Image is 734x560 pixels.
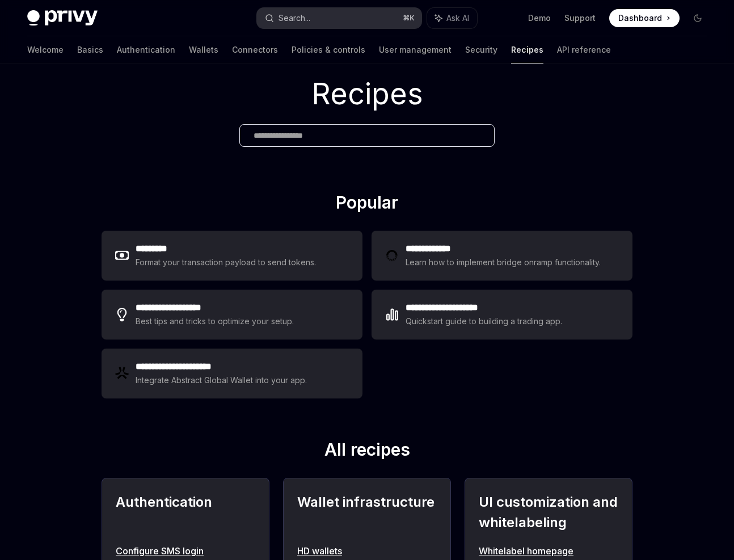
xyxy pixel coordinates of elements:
[689,9,707,27] button: Toggle dark mode
[297,492,437,533] h2: Wallet infrastructure
[557,36,611,63] a: API reference
[136,315,296,328] div: Best tips and tricks to optimize your setup.
[427,8,477,28] button: Ask AI
[609,9,680,27] a: Dashboard
[77,36,103,63] a: Basics
[479,544,618,558] a: Whitelabel homepage
[297,544,437,558] a: HD wallets
[403,14,415,23] span: ⌘ K
[116,544,255,558] a: Configure SMS login
[232,36,278,63] a: Connectors
[511,36,543,63] a: Recipes
[618,12,662,24] span: Dashboard
[528,12,551,24] a: Demo
[257,8,422,28] button: Search...⌘K
[102,439,632,464] h2: All recipes
[27,36,64,63] a: Welcome
[27,10,98,26] img: dark logo
[379,36,452,63] a: User management
[117,36,175,63] a: Authentication
[406,256,604,269] div: Learn how to implement bridge onramp functionality.
[372,231,632,281] a: **** **** ***Learn how to implement bridge onramp functionality.
[465,36,497,63] a: Security
[279,11,310,25] div: Search...
[102,192,632,217] h2: Popular
[136,256,317,269] div: Format your transaction payload to send tokens.
[136,374,308,387] div: Integrate Abstract Global Wallet into your app.
[189,36,218,63] a: Wallets
[292,36,365,63] a: Policies & controls
[446,12,469,24] span: Ask AI
[479,492,618,533] h2: UI customization and whitelabeling
[102,231,362,281] a: **** ****Format your transaction payload to send tokens.
[406,315,563,328] div: Quickstart guide to building a trading app.
[116,492,255,533] h2: Authentication
[564,12,596,24] a: Support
